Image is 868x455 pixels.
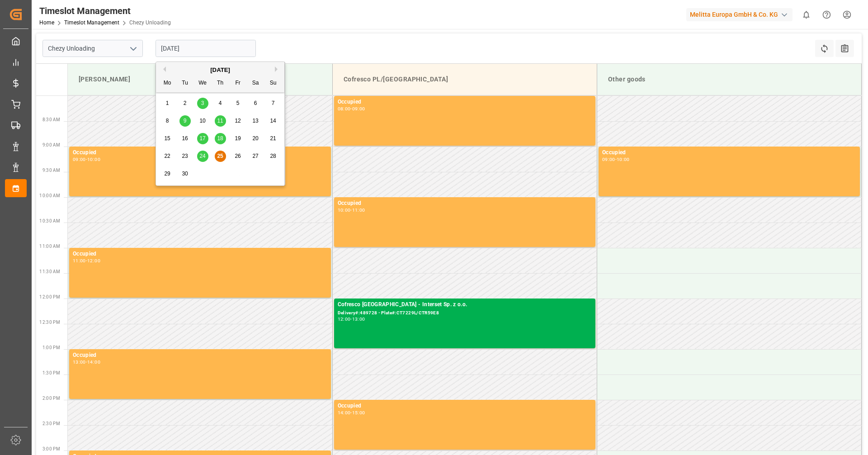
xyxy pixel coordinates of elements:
[42,345,60,350] span: 1:00 PM
[197,151,208,162] div: Choose Wednesday, September 24th, 2025
[338,402,592,411] div: Occupied
[42,421,60,426] span: 2:30 PM
[199,135,205,142] span: 17
[166,118,169,124] span: 8
[156,66,284,75] div: [DATE]
[270,135,276,142] span: 21
[350,317,352,321] div: -
[268,133,279,144] div: Choose Sunday, September 21st, 2025
[816,5,837,25] button: Help Center
[42,117,60,122] span: 8:30 AM
[270,153,276,159] span: 28
[254,100,257,106] span: 6
[250,115,261,127] div: Choose Saturday, September 13th, 2025
[162,168,173,180] div: Choose Monday, September 29th, 2025
[338,300,592,309] div: Cofresco [GEOGRAPHIC_DATA] - Interset Sp. z o.o.
[250,78,261,89] div: Sa
[197,98,208,109] div: Choose Wednesday, September 3rd, 2025
[338,98,592,107] div: Occupied
[87,259,100,263] div: 12:00
[215,78,226,89] div: Th
[268,78,279,89] div: Su
[164,171,170,177] span: 29
[162,115,173,127] div: Choose Monday, September 8th, 2025
[179,133,191,144] div: Choose Tuesday, September 16th, 2025
[338,208,351,212] div: 10:00
[235,153,241,159] span: 26
[232,151,244,162] div: Choose Friday, September 26th, 2025
[39,244,60,249] span: 11:00 AM
[73,360,86,364] div: 13:00
[75,71,325,88] div: [PERSON_NAME]
[352,107,365,111] div: 09:00
[197,78,208,89] div: We
[73,250,327,259] div: Occupied
[268,151,279,162] div: Choose Sunday, September 28th, 2025
[182,135,188,142] span: 16
[232,115,244,127] div: Choose Friday, September 12th, 2025
[252,135,258,142] span: 20
[39,193,60,198] span: 10:00 AM
[86,259,87,263] div: -
[162,78,173,89] div: Mo
[42,446,60,451] span: 3:00 PM
[340,71,590,88] div: Cofresco PL/[GEOGRAPHIC_DATA]
[39,218,60,223] span: 10:30 AM
[268,98,279,109] div: Choose Sunday, September 7th, 2025
[352,411,365,415] div: 15:00
[270,118,276,124] span: 14
[162,98,173,109] div: Choose Monday, September 1st, 2025
[604,71,854,88] div: Other goods
[219,100,222,106] span: 4
[42,40,143,57] input: Type to search/select
[199,153,205,159] span: 24
[217,135,223,142] span: 18
[166,100,169,106] span: 1
[73,148,327,157] div: Occupied
[232,98,244,109] div: Choose Friday, September 5th, 2025
[338,411,351,415] div: 14:00
[73,259,86,263] div: 11:00
[352,317,365,321] div: 13:00
[215,133,226,144] div: Choose Thursday, September 18th, 2025
[87,157,100,161] div: 10:00
[39,320,60,325] span: 12:30 PM
[179,115,191,127] div: Choose Tuesday, September 9th, 2025
[602,157,615,161] div: 09:00
[42,168,60,173] span: 9:30 AM
[275,66,280,72] button: Next Month
[338,199,592,208] div: Occupied
[182,171,188,177] span: 30
[250,133,261,144] div: Choose Saturday, September 20th, 2025
[215,151,226,162] div: Choose Thursday, September 25th, 2025
[159,95,282,183] div: month 2025-09
[338,317,351,321] div: 12:00
[64,19,119,26] a: Timeslot Management
[350,208,352,212] div: -
[42,396,60,401] span: 2:00 PM
[338,309,592,317] div: Delivery#:489728 - Plate#:CT7229L/CTR59E8
[197,115,208,127] div: Choose Wednesday, September 10th, 2025
[164,135,170,142] span: 15
[235,135,241,142] span: 19
[197,133,208,144] div: Choose Wednesday, September 17th, 2025
[215,98,226,109] div: Choose Thursday, September 4th, 2025
[179,168,191,180] div: Choose Tuesday, September 30th, 2025
[796,5,816,25] button: show 0 new notifications
[215,115,226,127] div: Choose Thursday, September 11th, 2025
[250,151,261,162] div: Choose Saturday, September 27th, 2025
[73,157,86,161] div: 09:00
[179,151,191,162] div: Choose Tuesday, September 23rd, 2025
[350,411,352,415] div: -
[182,153,188,159] span: 23
[250,98,261,109] div: Choose Saturday, September 6th, 2025
[39,269,60,274] span: 11:30 AM
[617,157,630,161] div: 10:00
[338,107,351,111] div: 08:00
[232,78,244,89] div: Fr
[164,153,170,159] span: 22
[201,100,204,106] span: 3
[39,4,171,18] div: Timeslot Management
[686,8,793,21] div: Melitta Europa GmbH & Co. KG
[39,19,54,26] a: Home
